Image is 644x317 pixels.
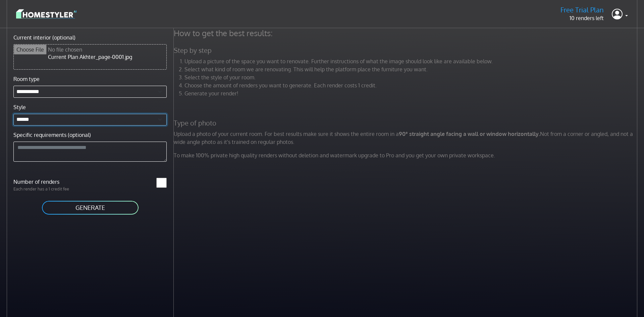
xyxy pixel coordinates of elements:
label: Number of renders [9,178,90,186]
li: Select what kind of room we are renovating. This will help the platform place the furniture you w... [184,65,639,73]
strong: 90° straight angle facing a wall or window horizontally. [399,131,540,137]
li: Generate your render! [184,89,639,97]
li: Upload a picture of the space you want to renovate. Further instructions of what the image should... [184,57,639,65]
label: Current interior (optional) [13,33,75,42]
h5: Step by step [170,46,643,55]
p: 10 renders left [560,14,604,22]
li: Select the style of your room. [184,73,639,81]
h5: Type of photo [170,119,643,127]
img: logo-3de290ba35641baa71223ecac5eacb59cb85b4c7fdf211dc9aaecaaee71ea2f8.svg [16,8,76,20]
label: Style [13,103,26,111]
h5: Free Trial Plan [560,6,604,14]
p: Each render has a 1 credit fee [9,186,90,192]
h4: How to get the best results: [170,28,643,38]
p: To make 100% private high quality renders without deletion and watermark upgrade to Pro and you g... [170,151,643,159]
label: Specific requirements (optional) [13,131,91,139]
li: Choose the amount of renders you want to generate. Each render costs 1 credit. [184,81,639,89]
p: Upload a photo of your current room. For best results make sure it shows the entire room in a Not... [170,130,643,146]
label: Room type [13,75,40,83]
button: GENERATE [41,200,139,215]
